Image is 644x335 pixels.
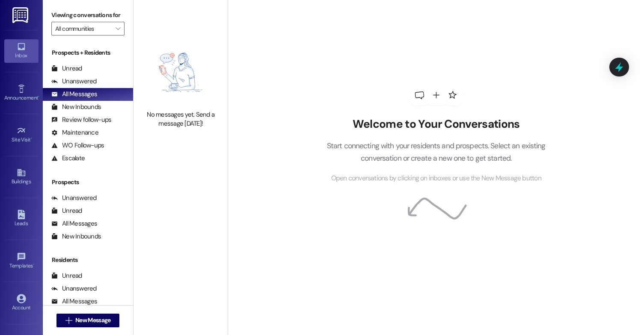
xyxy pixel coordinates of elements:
[143,110,218,129] div: No messages yet. Send a message [DATE]!
[51,232,101,241] div: New Inbounds
[116,25,120,32] i: 
[51,128,98,137] div: Maintenance
[56,314,120,327] button: New Message
[51,141,104,150] div: WO Follow-ups
[31,135,32,141] span: •
[4,123,39,147] a: Site Visit •
[51,206,82,215] div: Unread
[51,154,85,163] div: Escalate
[4,250,39,273] a: Templates •
[51,90,97,99] div: All Messages
[4,291,39,314] a: Account
[331,173,541,184] span: Open conversations by clicking on inboxes or use the New Message button
[4,39,39,62] a: Inbox
[38,94,39,100] span: •
[65,317,72,324] i: 
[33,262,34,267] span: •
[51,103,101,112] div: New Inbounds
[51,194,97,203] div: Unanswered
[51,271,82,280] div: Unread
[51,219,97,228] div: All Messages
[51,284,97,293] div: Unanswered
[51,64,82,73] div: Unread
[51,9,125,22] label: Viewing conversations for
[43,256,133,264] div: Residents
[43,178,133,187] div: Prospects
[51,115,111,124] div: Review follow-ups
[12,7,30,23] img: ResiDesk Logo
[75,316,110,325] span: New Message
[51,77,97,86] div: Unanswered
[51,297,97,306] div: All Messages
[43,48,133,57] div: Prospects + Residents
[314,118,558,131] h2: Welcome to Your Conversations
[314,140,558,164] p: Start connecting with your residents and prospects. Select an existing conversation or create a n...
[55,22,111,35] input: All communities
[143,39,218,106] img: empty-state
[4,165,39,188] a: Buildings
[4,207,39,230] a: Leads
